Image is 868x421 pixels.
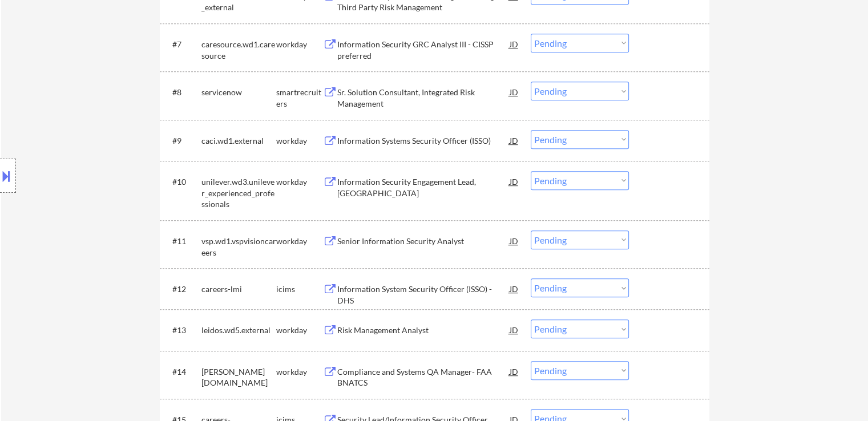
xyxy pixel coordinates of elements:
div: caresource.wd1.caresource [201,39,276,61]
div: Information Security GRC Analyst III - CISSP preferred [337,39,510,61]
div: Risk Management Analyst [337,325,510,336]
div: #12 [172,284,192,295]
div: #13 [172,325,192,336]
div: smartrecruiters [276,87,323,109]
div: Senior Information Security Analyst [337,236,510,247]
div: workday [276,176,323,188]
div: JD [508,130,520,151]
div: vsp.wd1.vspvisioncareers [201,236,276,258]
div: Sr. Solution Consultant, Integrated Risk Management [337,87,510,109]
div: leidos.wd5.external [201,325,276,336]
div: JD [508,278,520,299]
div: caci.wd1.external [201,135,276,147]
div: JD [508,319,520,340]
div: workday [276,366,323,378]
div: unilever.wd3.unilever_experienced_professionals [201,176,276,210]
div: workday [276,135,323,147]
div: careers-lmi [201,284,276,295]
div: Information Security Engagement Lead, [GEOGRAPHIC_DATA] [337,176,510,199]
div: icims [276,284,323,295]
div: JD [508,171,520,192]
div: JD [508,82,520,102]
div: workday [276,236,323,247]
div: Information Systems Security Officer (ISSO) [337,135,510,147]
div: Information System Security Officer (ISSO) - DHS [337,284,510,306]
div: #14 [172,366,192,378]
div: #7 [172,39,192,50]
div: servicenow [201,87,276,98]
div: workday [276,325,323,336]
div: JD [508,361,520,382]
div: JD [508,230,520,251]
div: Compliance and Systems QA Manager- FAA BNATCS [337,366,510,388]
div: [PERSON_NAME][DOMAIN_NAME] [201,366,276,388]
div: JD [508,34,520,54]
div: workday [276,39,323,50]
